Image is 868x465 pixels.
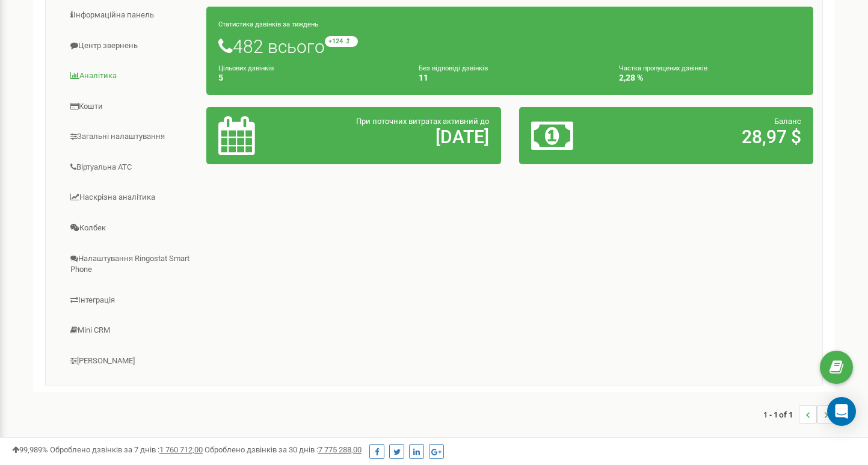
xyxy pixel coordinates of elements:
[55,183,207,212] a: Наскрізна аналітика
[55,122,207,152] a: Загальні налаштування
[763,393,835,436] nav: ...
[55,1,207,30] a: Інформаційна панель
[55,61,207,91] a: Аналiтика
[325,36,358,47] small: +124
[55,214,207,243] a: Колбек
[55,92,207,122] a: Кошти
[55,346,207,376] a: [PERSON_NAME]
[159,445,203,454] u: 1 760 712,00
[218,36,801,57] h1: 482 всього
[315,127,489,147] h2: [DATE]
[627,127,801,147] h2: 28,97 $
[419,73,601,82] h4: 11
[218,20,318,28] small: Статистика дзвінків за тиждень
[619,73,801,82] h4: 2,28 %
[318,445,362,454] u: 7 775 288,00
[55,286,207,315] a: Інтеграція
[55,244,207,285] a: Налаштування Ringostat Smart Phone
[419,64,488,72] small: Без відповіді дзвінків
[619,64,707,72] small: Частка пропущених дзвінків
[12,445,48,454] span: 99,989%
[55,153,207,182] a: Віртуальна АТС
[50,445,203,454] span: Оброблено дзвінків за 7 днів :
[356,117,489,126] span: При поточних витратах активний до
[218,73,401,82] h4: 5
[55,316,207,345] a: Mini CRM
[55,31,207,61] a: Центр звернень
[763,405,799,423] span: 1 - 1 of 1
[205,445,362,454] span: Оброблено дзвінків за 30 днів :
[218,64,274,72] small: Цільових дзвінків
[774,117,801,126] span: Баланс
[827,397,856,426] div: Open Intercom Messenger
